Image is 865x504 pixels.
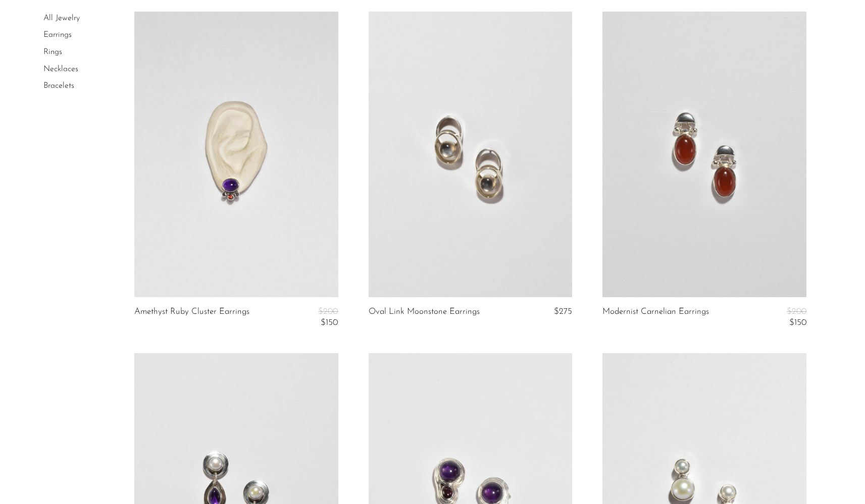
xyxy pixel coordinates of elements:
a: Rings [43,48,62,56]
a: All Jewelry [43,14,80,22]
a: Bracelets [43,82,74,90]
span: $200 [787,307,806,316]
span: $275 [554,307,572,316]
a: Modernist Carnelian Earrings [602,307,709,328]
span: $200 [318,307,338,316]
a: Oval Link Moonstone Earrings [369,307,480,316]
a: Necklaces [43,65,78,73]
a: Earrings [43,31,72,39]
span: $150 [321,318,338,327]
a: Amethyst Ruby Cluster Earrings [134,307,249,328]
span: $150 [789,318,806,327]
